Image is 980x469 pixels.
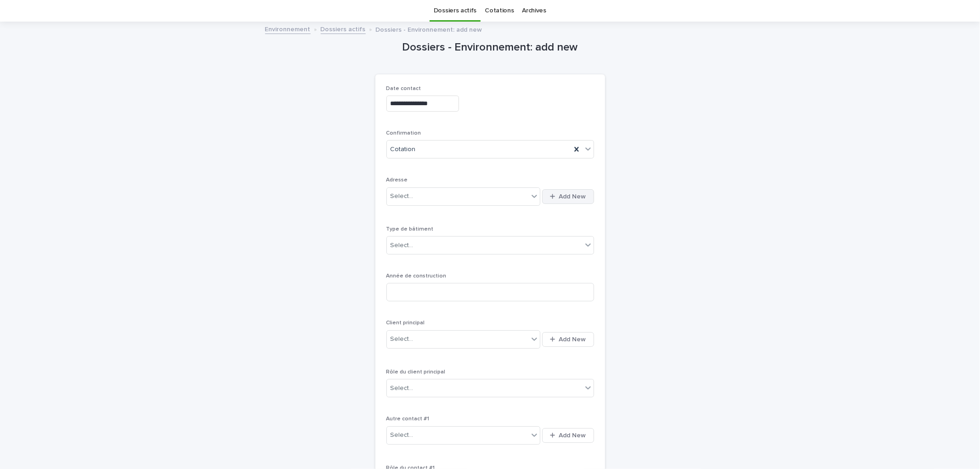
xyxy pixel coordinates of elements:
[542,332,594,347] button: Add New
[376,24,482,34] p: Dossiers - Environnement: add new
[391,145,416,154] span: Cotation
[386,416,430,422] span: Autre contact #1
[391,384,414,393] div: Select...
[391,430,414,440] div: Select...
[391,241,414,250] div: Select...
[559,432,586,439] span: Add New
[559,193,586,200] span: Add New
[559,336,586,343] span: Add New
[386,273,447,279] span: Année de construction
[386,130,421,136] span: Confirmation
[265,23,311,34] a: Environnement
[386,369,446,375] span: Rôle du client principal
[375,41,605,54] h1: Dossiers - Environnement: add new
[386,226,434,232] span: Type de bâtiment
[386,177,408,183] span: Adresse
[391,334,414,344] div: Select...
[542,428,594,443] button: Add New
[321,23,366,34] a: Dossiers actifs
[391,192,414,201] div: Select...
[386,320,425,326] span: Client principal
[386,86,421,91] span: Date contact
[542,189,594,204] button: Add New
